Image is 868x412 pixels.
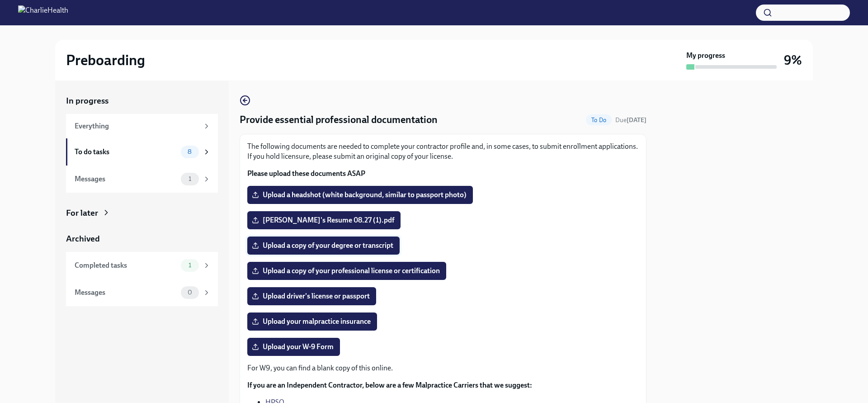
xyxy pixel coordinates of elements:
[254,190,467,199] span: Upload a headshot (white background, similar to passport photo)
[240,113,438,127] h4: Provide essential professional documentation
[586,117,612,123] span: To Do
[183,175,197,182] span: 1
[247,186,473,204] label: Upload a headshot (white background, similar to passport photo)
[66,114,218,138] a: Everything
[66,207,218,219] a: For later
[75,288,177,298] div: Messages
[254,266,440,275] span: Upload a copy of your professional license or certification
[247,262,446,280] label: Upload a copy of your professional license or certification
[66,233,218,245] a: Archived
[75,260,177,270] div: Completed tasks
[615,116,646,124] span: October 1st, 2025 08:00
[18,5,68,20] img: CharlieHealth
[66,279,218,306] a: Messages0
[247,211,401,229] label: [PERSON_NAME]'s Resume 08.27 (1).pdf
[182,289,198,296] span: 0
[784,52,802,68] h3: 9%
[66,51,145,69] h2: Preboarding
[66,207,98,219] div: For later
[66,95,218,107] a: In progress
[75,174,177,184] div: Messages
[254,342,334,351] span: Upload your W-9 Form
[183,262,197,269] span: 1
[247,142,639,161] p: The following documents are needed to complete your contractor profile and, in some cases, to sub...
[254,241,393,250] span: Upload a copy of your degree or transcript
[66,138,218,166] a: To do tasks8
[182,148,197,155] span: 8
[66,166,218,193] a: Messages1
[247,363,639,373] p: For W9, you can find a blank copy of this online.
[75,121,199,131] div: Everything
[247,169,365,178] strong: Please upload these documents ASAP
[247,381,532,389] strong: If you are an Independent Contractor, below are a few Malpractice Carriers that we suggest:
[247,313,377,331] label: Upload your malpractice insurance
[66,252,218,279] a: Completed tasks1
[686,51,725,61] strong: My progress
[615,116,646,124] span: Due
[254,216,394,225] span: [PERSON_NAME]'s Resume 08.27 (1).pdf
[265,398,284,407] a: HPSO
[254,317,371,326] span: Upload your malpractice insurance
[247,338,340,356] label: Upload your W-9 Form
[247,287,376,305] label: Upload driver's license or passport
[75,147,177,157] div: To do tasks
[254,292,370,301] span: Upload driver's license or passport
[247,237,400,255] label: Upload a copy of your degree or transcript
[627,116,646,124] strong: [DATE]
